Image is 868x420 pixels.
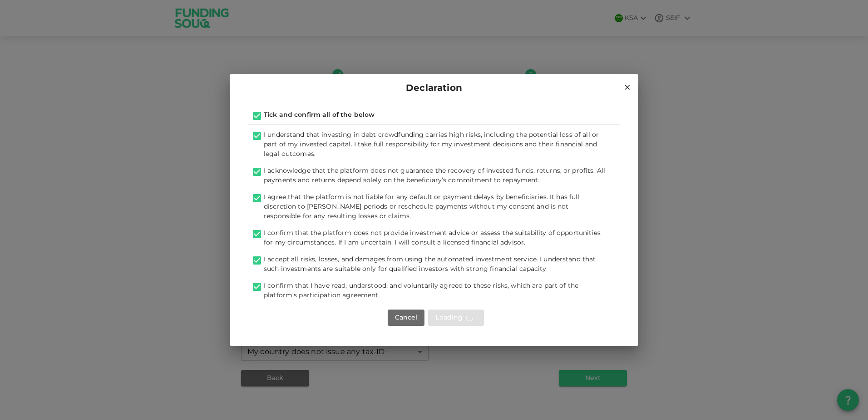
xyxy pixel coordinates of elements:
[264,112,375,118] span: Tick and confirm all of the below
[406,81,462,96] span: Declaration
[264,194,580,220] span: I agree that the platform is not liable for any default or payment delays by beneficiaries. It ha...
[264,168,605,184] span: I acknowledge that the platform does not guarantee the recovery of invested funds, returns, or pr...
[264,230,601,246] span: I confirm that the platform does not provide investment advice or assess the suitability of oppor...
[264,256,596,272] span: I accept all risks, losses, and damages from using the automated investment service. I understand...
[264,132,599,157] span: I understand that investing in debt crowdfunding carries high risks, including the potential loss...
[264,283,578,299] span: I confirm that I have read, understood, and voluntarily agreed to these risks, which are part of ...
